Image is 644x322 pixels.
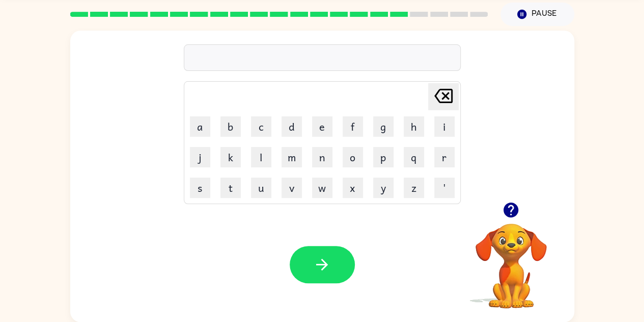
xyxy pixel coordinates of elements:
[373,178,394,198] button: y
[190,147,210,167] button: j
[190,116,210,137] button: a
[251,178,271,198] button: u
[404,147,424,167] button: q
[282,116,302,137] button: d
[500,3,574,26] button: Pause
[460,208,562,310] video: Your browser must support playing .mp4 files to use Literably. Please try using another browser.
[190,178,210,198] button: s
[282,178,302,198] button: v
[251,147,271,167] button: l
[434,116,455,137] button: i
[312,116,332,137] button: e
[312,178,332,198] button: w
[220,116,241,137] button: b
[434,178,455,198] button: '
[373,116,394,137] button: g
[282,147,302,167] button: m
[404,178,424,198] button: z
[220,147,241,167] button: k
[220,178,241,198] button: t
[343,116,363,137] button: f
[434,147,455,167] button: r
[404,116,424,137] button: h
[251,116,271,137] button: c
[373,147,394,167] button: p
[312,147,332,167] button: n
[343,147,363,167] button: o
[343,178,363,198] button: x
